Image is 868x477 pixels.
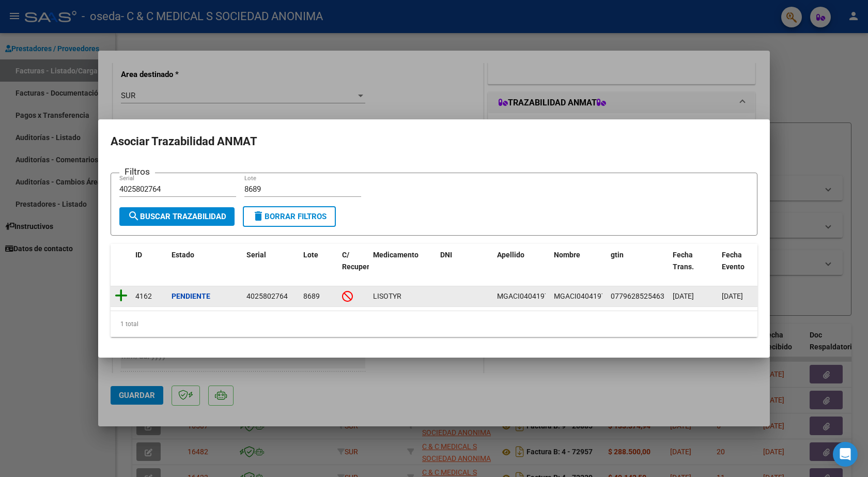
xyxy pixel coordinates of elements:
[722,251,745,271] span: Fecha Evento
[722,292,743,300] span: [DATE]
[673,251,694,271] span: Fecha Trans.
[607,244,669,289] datatable-header-cell: gtin
[338,244,369,289] datatable-header-cell: C/ Recupero
[111,132,757,151] h2: Asociar Trazabilidad ANMAT
[436,244,493,289] datatable-header-cell: DNI
[252,210,265,222] mat-icon: delete
[242,244,299,289] datatable-header-cell: Serial
[246,251,266,259] span: Serial
[718,244,767,289] datatable-header-cell: Fecha Evento
[554,292,610,300] span: MGACI04041975
[550,244,607,289] datatable-header-cell: Nombre
[135,251,142,259] span: ID
[833,442,858,467] div: Open Intercom Messenger
[128,210,140,222] mat-icon: search
[369,244,436,289] datatable-header-cell: Medicamento
[611,292,669,300] span: 07796285254636
[303,251,318,259] span: Lote
[167,244,242,289] datatable-header-cell: Estado
[497,292,553,300] span: MGACI04041975
[373,251,419,259] span: Medicamento
[252,212,327,221] span: Borrar Filtros
[299,244,338,289] datatable-header-cell: Lote
[497,251,524,259] span: Apellido
[611,251,624,259] span: gtin
[246,292,288,300] span: 4025802764
[303,292,320,300] span: 8689
[243,206,336,227] button: Borrar Filtros
[669,244,718,289] datatable-header-cell: Fecha Trans.
[119,207,235,226] button: Buscar Trazabilidad
[493,244,550,289] datatable-header-cell: Apellido
[373,292,401,300] span: LISOTYR
[135,292,152,300] span: 4162
[342,251,374,271] span: C/ Recupero
[119,165,155,178] h3: Filtros
[111,311,757,337] div: 1 total
[440,251,452,259] span: DNI
[673,292,694,300] span: [DATE]
[554,251,580,259] span: Nombre
[172,292,210,300] strong: Pendiente
[131,244,167,289] datatable-header-cell: ID
[172,251,194,259] span: Estado
[128,212,226,221] span: Buscar Trazabilidad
